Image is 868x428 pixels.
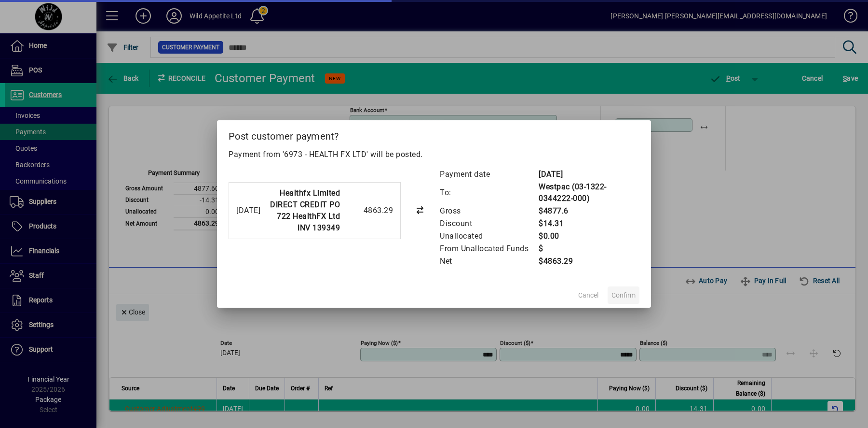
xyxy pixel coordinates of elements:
[538,181,639,205] td: Westpac (03-1322-0344222-000)
[439,230,538,243] td: Unallocated
[236,205,260,216] div: [DATE]
[217,120,651,148] h2: Post customer payment?
[439,181,538,205] td: To:
[439,255,538,268] td: Net
[270,188,340,232] strong: Healthfx Limited DIRECT CREDIT PO 722 HealthFX Ltd INV 139349
[538,243,639,255] td: $
[439,168,538,181] td: Payment date
[538,168,639,181] td: [DATE]
[538,205,639,217] td: $4877.6
[439,217,538,230] td: Discount
[538,217,639,230] td: $14.31
[345,205,393,216] div: 4863.29
[439,243,538,255] td: From Unallocated Funds
[229,149,639,160] p: Payment from '6973 - HEALTH FX LTD' will be posted.
[538,230,639,243] td: $0.00
[538,255,639,268] td: $4863.29
[439,205,538,217] td: Gross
